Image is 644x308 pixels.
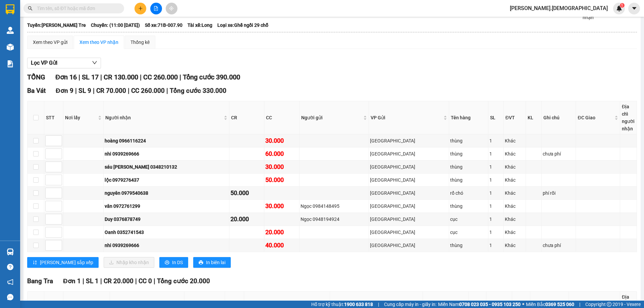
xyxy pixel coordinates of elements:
span: | [579,301,580,308]
button: aim [166,3,177,14]
span: notification [7,279,13,285]
span: Lọc VP Gửi [31,59,57,67]
div: cục [450,229,487,236]
span: In DS [172,259,183,266]
span: Loại xe: Ghế ngồi 29 chỗ [217,21,268,29]
div: 30.000 [265,201,298,211]
div: Oanh 0352741543 [105,229,228,236]
div: 1 [489,176,502,184]
span: [PERSON_NAME] sắp xếp [40,259,93,266]
span: | [78,73,80,81]
span: question-circle [7,264,13,270]
span: Miền Nam [438,301,521,308]
span: file-add [154,6,158,11]
td: Sài Gòn [369,239,449,252]
div: thùng [450,163,487,171]
th: Ghi chú [542,101,576,134]
div: rổ chó [450,189,487,197]
th: KL [526,101,542,134]
div: 1 [489,215,502,223]
td: Sài Gòn [369,213,449,226]
td: Sài Gòn [369,134,449,147]
div: chưa phí [543,242,575,249]
div: [GEOGRAPHIC_DATA] [370,229,448,236]
div: 1 [489,189,502,197]
input: Tìm tên, số ĐT hoặc mã đơn [37,5,116,12]
span: | [100,277,102,285]
button: file-add [150,3,162,14]
div: Địa chỉ người nhận [622,103,635,132]
span: Tổng cước 20.000 [157,277,210,285]
div: thùng [450,176,487,184]
div: [GEOGRAPHIC_DATA] [370,189,448,197]
span: Tổng cước 330.000 [170,87,226,95]
th: STT [44,101,63,134]
strong: 1900 633 818 [344,302,373,307]
div: Thống kê [130,39,150,46]
span: search [28,6,33,11]
div: [GEOGRAPHIC_DATA] [370,137,448,144]
div: 1 [489,137,502,144]
th: CR [229,101,264,134]
span: Nơi lấy [65,114,97,121]
div: Ngọc 0948194924 [301,215,368,223]
button: printerIn biên lai [193,257,231,268]
b: Tuyến: [PERSON_NAME] Tre [27,22,86,28]
span: down [92,60,97,65]
span: SL 9 [78,87,91,95]
span: CC 260.000 [143,73,178,81]
span: CR 20.000 [104,277,133,285]
span: ĐC Giao [578,114,613,121]
div: Ngọc 0984148495 [301,202,368,210]
div: 60.000 [265,149,298,159]
div: Khác [505,229,525,236]
th: ĐVT [504,101,526,134]
td: Sài Gòn [369,161,449,174]
strong: 0708 023 035 - 0935 103 250 [459,302,521,307]
div: lộc 0979276437 [105,176,228,184]
div: hoàng 0966116224 [105,137,228,144]
img: solution-icon [7,60,14,67]
span: 1 [621,3,623,8]
div: Khác [505,215,525,223]
span: Đơn 9 [56,87,73,95]
td: Sài Gòn [369,147,449,161]
td: Sài Gòn [369,187,449,200]
div: Khác [505,150,525,158]
sup: 1 [620,3,625,8]
div: 1 [489,150,502,158]
span: Tổng cước 390.000 [183,73,240,81]
span: ⚪️ [522,303,524,306]
span: sort-ascending [33,260,37,265]
span: Đơn 1 [63,277,81,285]
td: Sài Gòn [369,174,449,187]
div: Xem theo VP nhận [79,39,118,46]
span: | [140,73,142,81]
img: warehouse-icon [7,27,14,34]
span: CC 260.000 [131,87,165,95]
div: 20.000 [265,228,298,237]
strong: 0369 525 060 [545,302,574,307]
div: 1 [489,163,502,171]
span: Người gửi [301,114,362,121]
button: Lọc VP Gửi [27,58,101,68]
span: | [166,87,168,95]
span: VP Gửi [371,114,442,121]
span: | [135,277,137,285]
div: Khác [505,176,525,184]
span: CC 0 [139,277,152,285]
span: [PERSON_NAME].[DEMOGRAPHIC_DATA] [504,4,613,12]
span: SL 17 [82,73,99,81]
div: [GEOGRAPHIC_DATA] [370,215,448,223]
span: | [93,87,95,95]
div: 50.000 [230,188,263,198]
span: CR 130.000 [104,73,138,81]
span: Ba Vát [27,87,46,95]
button: downloadNhập kho nhận [104,257,154,268]
div: [GEOGRAPHIC_DATA] [370,176,448,184]
div: thùng [450,202,487,210]
div: Khác [505,202,525,210]
span: | [75,87,77,95]
div: 50.000 [265,175,298,185]
span: copyright [607,302,611,307]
